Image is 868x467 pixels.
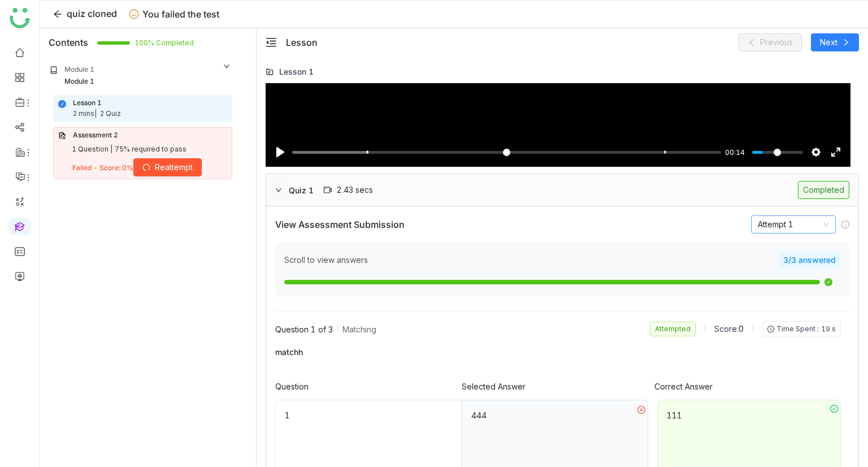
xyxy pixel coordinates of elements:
div: 3/3 answered [779,252,840,269]
img: failed.svg [128,8,140,20]
div: Module 1 [64,64,94,75]
img: lms-folder.svg [266,68,274,76]
button: Reattempt [133,158,202,176]
span: 19 s [821,324,836,334]
span: | [94,109,97,118]
nz-tag: Attempted [650,322,696,336]
button: Previous [739,33,802,51]
div: 2 mins [73,109,97,119]
div: Selected Answer [462,380,648,393]
div: Question [275,380,462,393]
nz-select-item: Attempt 1 [758,216,829,233]
button: Next [811,33,859,51]
div: 444 [471,409,639,422]
div: Current time [722,146,748,158]
span: 0 [739,324,744,334]
div: 1 Question | [72,144,112,155]
div: Lesson [286,36,318,49]
div: Module 1 [64,76,94,87]
div: Contents [49,36,88,49]
div: Lesson 1 [279,66,314,77]
span: matchh [275,346,841,358]
span: Question 1 of 3 [275,323,333,335]
span: Next [820,36,837,49]
div: 75% required to pass [115,144,186,155]
button: Play [271,143,289,161]
div: View Assessment Submission [275,218,405,231]
div: Correct Answer [654,380,841,393]
span: Matching [342,323,376,335]
div: Scroll to view answers [284,254,779,266]
input: Seek [292,147,721,158]
div: 2.43 secs [324,184,373,196]
span: Reattempt [155,161,193,174]
div: Failed - Score: 0% [72,158,202,176]
input: Volume [752,147,803,158]
div: Quiz 12.43 secsCompleted [266,174,858,206]
span: Time Spent : [776,324,819,334]
img: logo [10,8,30,28]
div: Quiz 1 [289,184,314,196]
span: You failed the test [142,7,219,21]
button: menu-fold [266,37,277,49]
span: quiz cloned [67,8,117,19]
div: Assessment 2 [73,130,118,141]
img: assessment.svg [58,132,66,140]
div: Module 1Module 1 [42,57,239,95]
span: 100% Completed [134,40,148,46]
div: Completed [798,181,849,199]
span: Score: [714,324,739,334]
div: 2 Quiz [100,109,121,119]
div: Lesson 1 [73,98,102,109]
